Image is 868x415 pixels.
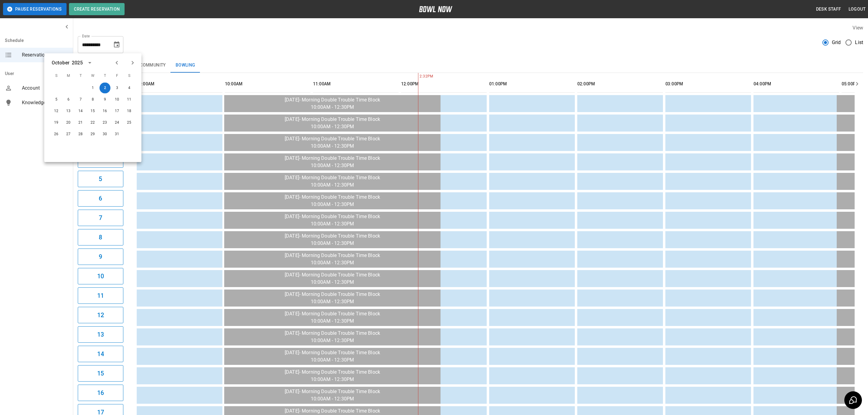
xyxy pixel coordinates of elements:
button: Oct 8, 2025 [87,94,98,105]
h6: 14 [97,349,104,359]
span: W [87,70,98,82]
button: Oct 14, 2025 [75,106,86,117]
button: Oct 10, 2025 [112,94,123,105]
span: Knowledge Base [22,99,68,106]
button: Oct 29, 2025 [87,129,98,140]
span: F [112,70,123,82]
div: October [52,59,70,67]
div: 2025 [72,59,83,67]
button: Oct 2, 2025 [100,83,111,94]
h6: 5 [99,174,102,184]
button: Next month [128,58,138,68]
button: Oct 21, 2025 [75,117,86,128]
h6: 9 [99,252,102,262]
button: Oct 24, 2025 [112,117,123,128]
button: Bowling [171,58,200,73]
button: Create Reservation [69,3,125,15]
button: 6 [78,190,123,207]
span: 2:32PM [418,74,420,80]
h6: 7 [99,213,102,223]
button: 16 [78,385,123,401]
th: 11:00AM [313,75,399,93]
span: S [51,70,62,82]
button: Oct 28, 2025 [75,129,86,140]
button: Community [135,58,171,73]
th: 09:00AM [137,75,222,93]
button: Oct 19, 2025 [51,117,62,128]
button: Oct 12, 2025 [51,106,62,117]
button: 14 [78,346,123,362]
button: Oct 17, 2025 [112,106,123,117]
span: T [75,70,86,82]
span: T [100,70,111,82]
button: Choose date, selected date is Oct 2, 2025 [111,39,123,51]
button: 10 [78,268,123,284]
span: Grid [832,39,841,46]
div: inventory tabs [78,58,863,73]
button: Logout [846,4,868,15]
button: Oct 5, 2025 [51,94,62,105]
h6: 8 [99,232,102,242]
button: Oct 9, 2025 [100,94,111,105]
button: 9 [78,249,123,265]
button: Oct 31, 2025 [112,129,123,140]
h6: 11 [97,291,104,300]
span: List [855,39,863,46]
button: Oct 4, 2025 [124,83,135,94]
button: Desk Staff [814,4,844,15]
button: 11 [78,287,123,304]
button: 13 [78,326,123,343]
button: Oct 18, 2025 [124,106,135,117]
span: S [124,70,135,82]
button: Oct 25, 2025 [124,117,135,128]
span: Account [22,84,68,92]
h6: 6 [99,194,102,203]
th: 10:00AM [225,75,310,93]
button: Oct 26, 2025 [51,129,62,140]
button: Oct 11, 2025 [124,94,135,105]
h6: 12 [97,310,104,320]
h6: 15 [97,369,104,378]
button: calendar view is open, switch to year view [84,58,95,68]
button: Oct 16, 2025 [100,106,111,117]
button: Oct 3, 2025 [112,83,123,94]
button: 8 [78,229,123,245]
button: Oct 7, 2025 [75,94,86,105]
button: Oct 30, 2025 [100,129,111,140]
button: 5 [78,171,123,187]
span: Reservations [22,51,68,59]
button: 12 [78,307,123,323]
h6: 13 [97,330,104,339]
button: Oct 20, 2025 [63,117,74,128]
button: Oct 23, 2025 [100,117,111,128]
button: 7 [78,210,123,226]
button: Oct 6, 2025 [63,94,74,105]
button: Pause Reservations [3,3,67,15]
h6: 10 [97,271,104,281]
button: 15 [78,365,123,382]
span: M [63,70,74,82]
th: 12:00PM [401,75,487,93]
label: View [853,25,863,31]
button: Oct 22, 2025 [87,117,98,128]
button: Oct 13, 2025 [63,106,74,117]
button: Oct 15, 2025 [87,106,98,117]
button: Oct 1, 2025 [87,83,98,94]
button: Previous month [112,58,122,68]
img: logo [419,6,452,12]
h6: 16 [97,388,104,398]
button: Oct 27, 2025 [63,129,74,140]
